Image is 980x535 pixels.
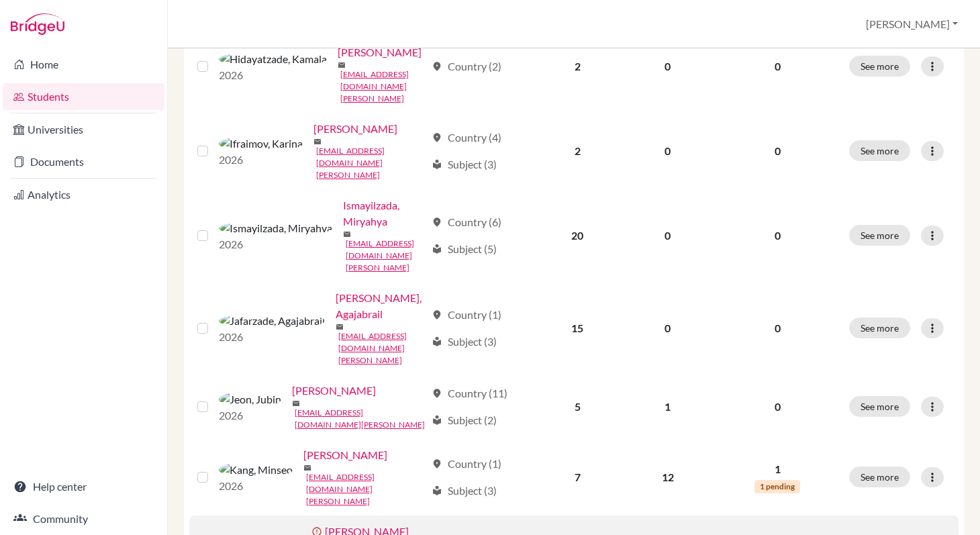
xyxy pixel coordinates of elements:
td: 2 [534,113,622,189]
p: 2026 [219,329,325,345]
img: Ifraimov, Karina [219,136,303,152]
img: Jeon, Jubin [219,391,281,407]
p: 2026 [219,67,327,83]
button: See more [849,225,910,246]
a: [PERSON_NAME] [303,447,387,463]
button: See more [849,140,910,161]
a: Help center [3,473,164,500]
span: mail [343,230,351,238]
p: 2026 [219,407,281,424]
a: [PERSON_NAME] [313,121,397,137]
span: location_on [432,61,442,72]
img: Jafarzade, Agajabrail [219,313,325,329]
span: mail [336,323,344,331]
a: [PERSON_NAME], Agajabrail [336,290,426,322]
a: [EMAIL_ADDRESS][DOMAIN_NAME][PERSON_NAME] [306,471,426,507]
a: [EMAIL_ADDRESS][DOMAIN_NAME][PERSON_NAME] [346,238,426,274]
p: 0 [722,58,833,75]
p: 2026 [219,236,332,252]
a: Community [3,505,164,532]
td: 0 [622,20,714,113]
td: 0 [622,282,714,375]
p: 0 [722,228,833,244]
a: Students [3,83,164,110]
button: See more [849,318,910,338]
span: mail [313,138,322,146]
p: 2026 [219,152,303,168]
span: local_library [432,415,442,426]
button: [PERSON_NAME] [860,11,964,37]
div: Country (6) [432,214,501,230]
span: 1 pending [754,480,800,493]
span: mail [338,61,346,69]
a: Home [3,51,164,78]
td: 1 [622,375,714,439]
a: [EMAIL_ADDRESS][DOMAIN_NAME][PERSON_NAME] [295,407,426,431]
img: Ismayilzada, Miryahya [219,220,332,236]
a: [EMAIL_ADDRESS][DOMAIN_NAME][PERSON_NAME] [316,145,426,181]
a: Documents [3,148,164,175]
a: Analytics [3,181,164,208]
span: mail [303,464,311,472]
img: Bridge-U [11,13,64,35]
a: Ismayilzada, Miryahya [343,197,426,230]
button: See more [849,56,910,77]
p: 0 [722,143,833,159]
div: Country (1) [432,456,501,472]
span: location_on [432,309,442,320]
a: [PERSON_NAME] [292,383,376,399]
a: [EMAIL_ADDRESS][DOMAIN_NAME][PERSON_NAME] [340,68,426,105]
td: 7 [534,439,622,516]
p: 2026 [219,478,293,494]
div: Country (2) [432,58,501,75]
div: Country (11) [432,385,507,401]
p: 0 [722,320,833,336]
img: Hidayatzade, Kamala [219,51,327,67]
button: See more [849,396,910,417]
td: 5 [534,375,622,439]
td: 12 [622,439,714,516]
span: location_on [432,132,442,143]
div: Country (1) [432,307,501,323]
div: Subject (3) [432,334,497,350]
a: [EMAIL_ADDRESS][DOMAIN_NAME][PERSON_NAME] [338,330,426,367]
span: location_on [432,388,442,399]
div: Subject (3) [432,483,497,499]
span: location_on [432,217,442,228]
span: location_on [432,458,442,469]
button: See more [849,467,910,487]
span: mail [292,399,300,407]
a: Universities [3,116,164,143]
div: Subject (5) [432,241,497,257]
td: 2 [534,20,622,113]
span: local_library [432,159,442,170]
img: Kang, Minseo [219,462,293,478]
td: 20 [534,189,622,282]
td: 0 [622,189,714,282]
p: 0 [722,399,833,415]
div: Subject (2) [432,412,497,428]
div: Subject (3) [432,156,497,173]
span: local_library [432,336,442,347]
td: 15 [534,282,622,375]
td: 0 [622,113,714,189]
span: local_library [432,244,442,254]
div: Country (4) [432,130,501,146]
span: local_library [432,485,442,496]
p: 1 [722,461,833,477]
